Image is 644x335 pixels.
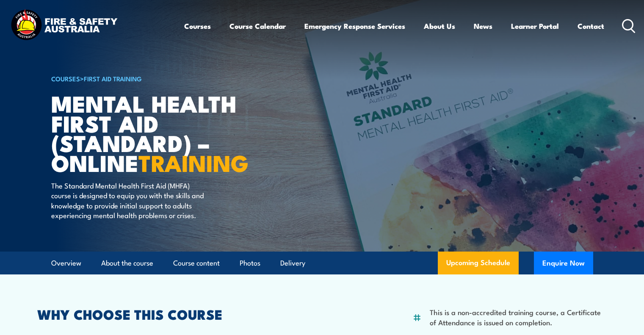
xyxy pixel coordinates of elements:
a: About Us [424,15,455,37]
a: Delivery [280,252,305,274]
a: About the course [101,252,153,274]
strong: TRAINING [138,144,249,180]
h1: Mental Health First Aid (Standard) – Online [51,93,260,172]
a: Learner Portal [511,15,559,37]
a: Course content [173,252,220,274]
a: Photos [240,252,260,274]
h6: > [51,73,260,83]
a: News [474,15,492,37]
button: Enquire Now [534,252,593,274]
a: Course Calendar [229,15,286,37]
a: Upcoming Schedule [438,252,519,274]
a: Contact [578,15,604,37]
p: The Standard Mental Health First Aid (MHFA) course is designed to equip you with the skills and k... [51,180,206,220]
a: Overview [51,252,81,274]
a: COURSES [51,74,80,83]
a: Emergency Response Services [304,15,405,37]
a: First Aid Training [84,74,142,83]
a: Courses [184,15,211,37]
h2: WHY CHOOSE THIS COURSE [37,308,285,320]
li: This is a non-accredited training course, a Certificate of Attendance is issued on completion. [430,307,607,327]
